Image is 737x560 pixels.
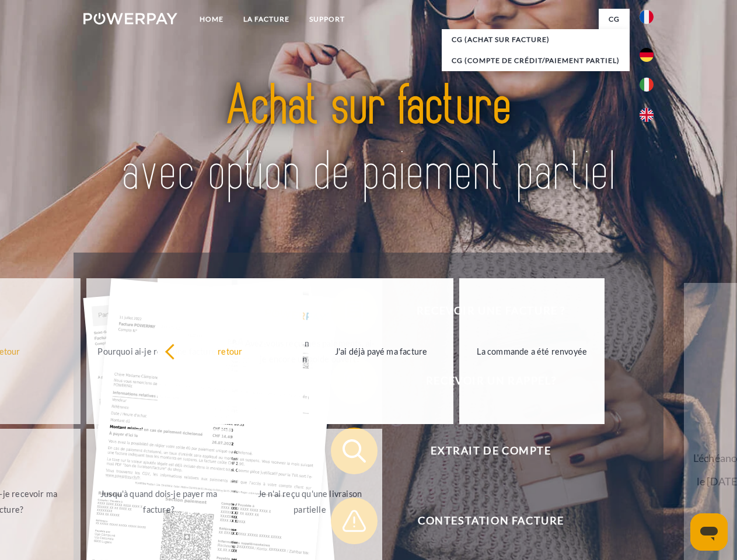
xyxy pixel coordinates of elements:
a: Support [299,9,355,30]
div: Jusqu'à quand dois-je payer ma facture? [93,486,225,517]
img: fr [640,10,654,24]
a: CG (achat sur facture) [442,29,630,50]
div: J'ai déjà payé ma facture [316,343,447,359]
div: Pourquoi ai-je reçu une facture? [93,343,225,359]
button: Contestation Facture [331,498,634,544]
iframe: Bouton de lancement de la fenêtre de messagerie [690,513,728,551]
img: en [640,108,654,122]
img: it [640,78,654,92]
button: Extrait de compte [331,428,634,474]
img: de [640,48,654,62]
a: LA FACTURE [233,9,299,30]
div: Je n'ai reçu qu'une livraison partielle [244,486,376,517]
a: CG [599,9,630,30]
img: logo-powerpay-white.svg [83,13,177,24]
div: La commande a été renvoyée [466,343,598,359]
span: Contestation Facture [348,498,634,544]
img: title-powerpay_fr.svg [111,56,626,223]
div: retour [165,343,296,359]
a: Home [190,9,233,30]
span: Extrait de compte [348,428,634,474]
a: CG (Compte de crédit/paiement partiel) [442,50,630,71]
